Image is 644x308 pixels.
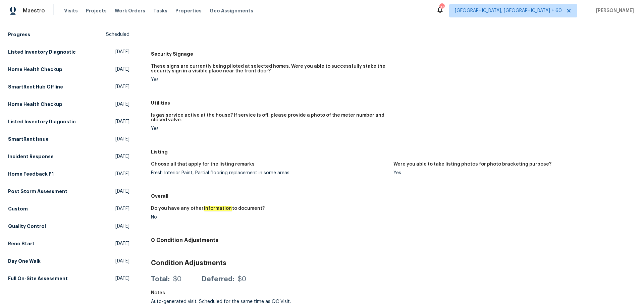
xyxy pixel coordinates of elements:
[151,215,388,220] div: No
[64,7,78,14] span: Visits
[210,7,253,14] span: Geo Assignments
[151,260,636,266] h3: Condition Adjustments
[8,203,129,215] a: Custom[DATE]
[151,206,265,211] h5: Do you have any other to document?
[202,276,234,283] div: Deferred:
[151,193,636,199] h5: Overall
[175,7,202,14] span: Properties
[8,205,28,212] h5: Custom
[8,171,54,177] h5: Home Feedback P1
[115,66,129,73] span: [DATE]
[8,98,129,110] a: Home Health Checkup[DATE]
[173,276,181,283] div: $0
[151,100,636,106] h5: Utilities
[8,255,129,267] a: Day One Walk[DATE]
[455,7,562,14] span: [GEOGRAPHIC_DATA], [GEOGRAPHIC_DATA] + 60
[115,258,129,264] span: [DATE]
[393,171,631,175] div: Yes
[115,240,129,247] span: [DATE]
[8,81,129,93] a: SmartRent Hub Offline[DATE]
[238,276,246,283] div: $0
[115,101,129,108] span: [DATE]
[115,153,129,160] span: [DATE]
[153,8,167,13] span: Tasks
[115,223,129,230] span: [DATE]
[8,188,67,195] h5: Post Storm Assessment
[8,49,76,55] h5: Listed Inventory Diagnostic
[8,66,62,73] h5: Home Health Checkup
[115,171,129,177] span: [DATE]
[8,133,129,145] a: SmartRent Issue[DATE]
[393,162,551,167] h5: Were you able to take listing photos for photo bracketing purpose?
[106,31,129,38] span: Scheduled
[8,168,129,180] a: Home Feedback P1[DATE]
[151,126,388,131] div: Yes
[439,4,444,11] div: 830
[8,63,129,75] a: Home Health Checkup[DATE]
[151,237,636,244] h4: 0 Condition Adjustments
[115,7,145,14] span: Work Orders
[151,51,636,57] h5: Security Signage
[23,7,45,14] span: Maestro
[8,223,46,230] h5: Quality Control
[8,240,35,247] h5: Reno Start
[8,31,30,38] h5: Progress
[8,185,129,197] a: Post Storm Assessment[DATE]
[8,272,129,285] a: Full On-Site Assessment[DATE]
[115,83,129,90] span: [DATE]
[151,148,636,155] h5: Listing
[115,118,129,125] span: [DATE]
[8,238,129,250] a: Reno Start[DATE]
[204,206,232,211] em: information
[115,136,129,142] span: [DATE]
[8,153,54,160] h5: Incident Response
[8,220,129,232] a: Quality Control[DATE]
[86,7,107,14] span: Projects
[8,118,76,125] h5: Listed Inventory Diagnostic
[115,275,129,282] span: [DATE]
[115,205,129,212] span: [DATE]
[8,150,129,163] a: Incident Response[DATE]
[115,188,129,195] span: [DATE]
[151,276,170,283] div: Total:
[151,162,255,167] h5: Choose all that apply for the listing remarks
[151,291,165,295] h5: Notes
[151,64,388,73] h5: These signs are currently being piloted at selected homes. Were you able to successfully stake th...
[8,116,129,128] a: Listed Inventory Diagnostic[DATE]
[8,258,41,264] h5: Day One Walk
[8,275,68,282] h5: Full On-Site Assessment
[8,101,62,108] h5: Home Health Checkup
[8,46,129,58] a: Listed Inventory Diagnostic[DATE]
[151,77,388,82] div: Yes
[151,171,388,175] div: Fresh Interior Paint, Partial flooring replacement in some areas
[593,7,634,14] span: [PERSON_NAME]
[115,49,129,55] span: [DATE]
[8,83,63,90] h5: SmartRent Hub Offline
[8,28,129,41] a: ProgressScheduled
[8,136,49,142] h5: SmartRent Issue
[151,299,297,304] div: Auto-generated visit. Scheduled for the same time as QC Visit.
[151,113,388,122] h5: Is gas service active at the house? If service is off, please provide a photo of the meter number...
